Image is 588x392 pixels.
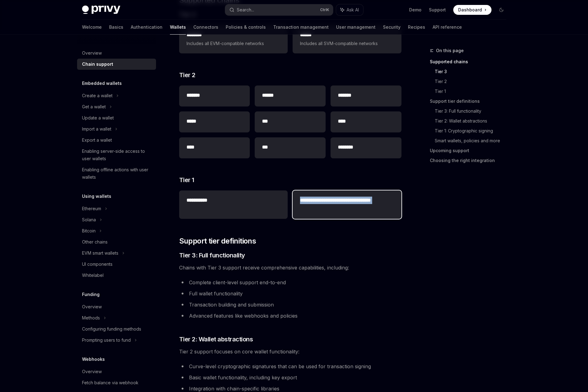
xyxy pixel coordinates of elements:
span: Support tier definitions [179,236,256,246]
div: Update a wallet [82,114,114,122]
li: Curve-level cryptographic signatures that can be used for transaction signing [179,362,401,371]
div: Enabling offline actions with user wallets [82,166,152,181]
button: Ask AI [336,4,363,15]
div: Overview [82,368,102,375]
a: Configuring funding methods [77,323,156,335]
button: Toggle dark mode [496,5,506,15]
a: Tier 2: Wallet abstractions [435,116,511,126]
div: Bitcoin [82,227,96,235]
a: UI components [77,259,156,270]
a: Basics [109,20,123,35]
a: Welcome [82,20,102,35]
span: Includes all SVM-compatible networks [300,40,394,47]
div: EVM smart wallets [82,249,118,257]
span: Dashboard [458,7,482,13]
a: Authentication [131,20,162,35]
a: Tier 2 [435,77,511,86]
div: Search... [237,6,254,14]
a: Other chains [77,236,156,248]
a: Overview [77,366,156,377]
span: On this page [436,47,464,54]
a: User management [336,20,376,35]
div: Import a wallet [82,125,111,133]
div: Ethereum [82,205,101,212]
a: Tier 3 [435,67,511,77]
div: Whitelabel [82,272,104,279]
a: Chain support [77,59,156,70]
span: Ask AI [347,7,359,13]
a: Support tier definitions [430,96,511,106]
div: Export a wallet [82,136,112,144]
div: Configuring funding methods [82,325,141,333]
a: Tier 1 [435,86,511,96]
a: Choosing the right integration [430,156,511,165]
a: Enabling offline actions with user wallets [77,164,156,183]
h5: Using wallets [82,193,111,200]
a: **** *Includes all SVM-compatible networks [293,25,401,53]
span: Includes all EVM-compatible networks [187,40,280,47]
a: Overview [77,301,156,312]
li: Full wallet functionality [179,289,401,298]
a: Security [383,20,401,35]
div: Fetch balance via webhook [82,379,138,386]
a: Tier 1: Cryptographic signing [435,126,511,136]
div: Enabling server-side access to user wallets [82,148,152,162]
a: Supported chains [430,57,511,67]
div: UI components [82,261,113,268]
div: Chain support [82,60,113,68]
span: Tier 3: Full functionality [179,251,245,260]
h5: Funding [82,291,100,298]
a: Policies & controls [226,20,266,35]
a: API reference [433,20,462,35]
span: Ctrl K [320,7,329,12]
a: **** ***Includes all EVM-compatible networks [179,25,288,53]
a: Connectors [193,20,218,35]
a: Fetch balance via webhook [77,377,156,388]
a: Overview [77,48,156,59]
div: Create a wallet [82,92,113,99]
a: Upcoming support [430,146,511,156]
div: Prompting users to fund [82,336,131,344]
li: Advanced features like webhooks and policies [179,311,401,320]
span: Tier 2 [179,71,195,79]
img: dark logo [82,6,120,14]
a: Dashboard [453,5,491,15]
div: Solana [82,216,96,223]
span: Tier 2: Wallet abstractions [179,335,253,344]
span: Tier 1 [179,176,194,184]
a: Enabling server-side access to user wallets [77,146,156,164]
li: Basic wallet functionality, including key export [179,373,401,382]
h5: Webhooks [82,356,105,363]
a: Demo [409,7,421,13]
span: Chains with Tier 3 support receive comprehensive capabilities, including: [179,263,401,272]
a: Support [429,7,446,13]
a: Smart wallets, policies and more [435,136,511,146]
a: Whitelabel [77,270,156,281]
a: Update a wallet [77,112,156,123]
div: Other chains [82,238,108,246]
a: Transaction management [273,20,329,35]
div: Methods [82,314,100,322]
li: Complete client-level support end-to-end [179,278,401,287]
div: Get a wallet [82,103,106,111]
div: Overview [82,303,102,311]
button: Search...CtrlK [225,4,333,15]
span: Tier 2 support focuses on core wallet functionality: [179,347,401,356]
a: Tier 3: Full functionality [435,106,511,116]
a: Recipes [408,20,425,35]
a: Export a wallet [77,135,156,146]
li: Transaction building and submission [179,300,401,309]
h5: Embedded wallets [82,80,122,87]
a: Wallets [170,20,186,35]
div: Overview [82,49,102,57]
